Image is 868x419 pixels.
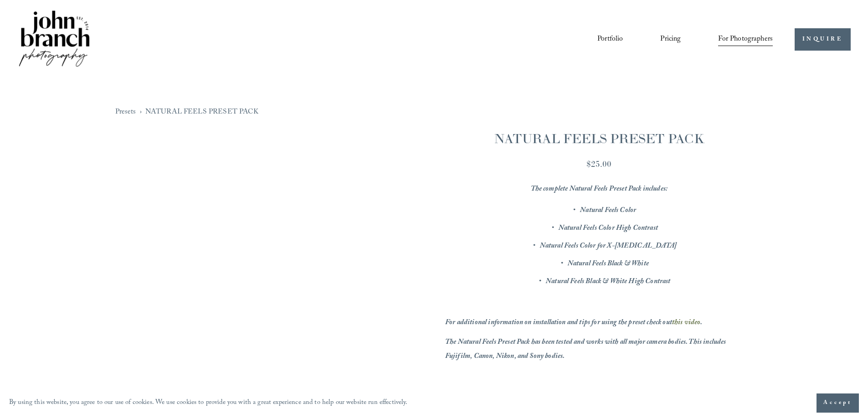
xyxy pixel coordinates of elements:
em: . [700,317,702,329]
em: Natural Feels Black & White High Contrast [546,276,670,288]
a: folder dropdown [718,31,773,47]
img: John Branch IV Photography [17,9,91,70]
div: $25.00 [445,158,753,170]
a: NATURAL FEELS PRESET PACK [145,105,259,119]
em: Natural Feels Color [580,205,636,217]
a: INQUIRE [795,28,851,51]
a: Presets [115,105,136,119]
em: The Natural Feels Preset Pack has been tested and works with all major camera bodies. This includ... [445,336,728,363]
a: Portfolio [597,31,623,47]
span: Accept [823,398,852,408]
em: The complete Natural Feels Preset Pack includes: [531,183,668,196]
em: Natural Feels Color High Contrast [559,222,658,235]
button: Accept [817,393,859,413]
h1: NATURAL FEELS PRESET PACK [445,129,753,148]
em: Natural Feels Black & White [568,258,649,270]
a: this video [672,317,701,329]
em: Natural Feels Color for X-[MEDICAL_DATA] [540,240,677,253]
p: By using this website, you agree to our use of cookies. We use cookies to provide you with a grea... [9,397,408,410]
em: For additional information on installation and tips for using the preset check out [445,317,672,329]
span: › [140,105,142,119]
span: For Photographers [718,32,773,47]
a: Pricing [660,31,681,47]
